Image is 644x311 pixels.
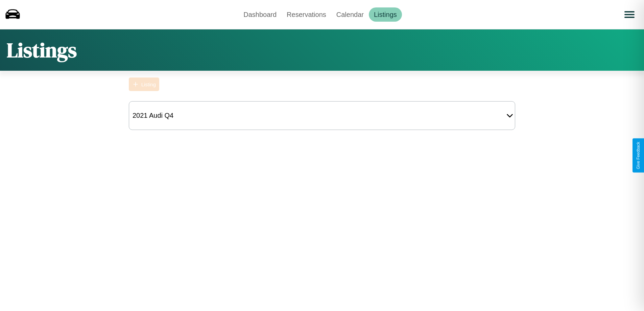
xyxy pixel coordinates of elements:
[620,5,639,24] button: Open menu
[7,36,77,64] h1: Listings
[331,7,369,22] a: Calendar
[282,7,331,22] a: Reservations
[129,108,177,123] div: 2021 Audi Q4
[636,142,641,169] div: Give Feedback
[369,7,402,22] a: Listings
[238,7,282,22] a: Dashboard
[141,82,156,87] div: Listing
[129,77,159,91] button: Listing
